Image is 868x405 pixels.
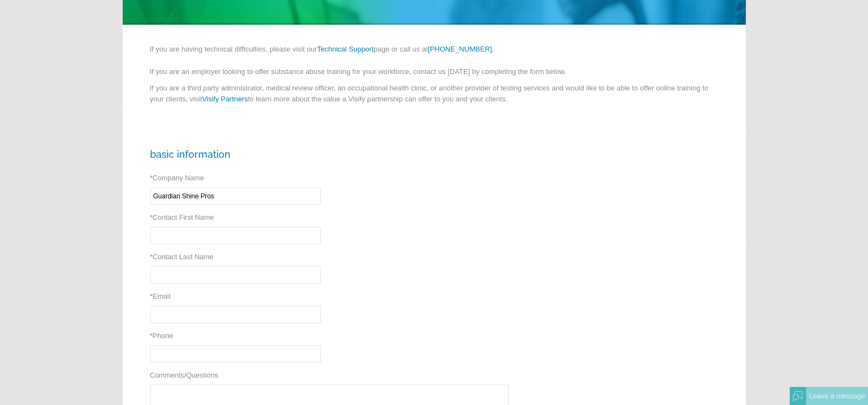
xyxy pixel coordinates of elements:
h3: Basic Information [150,149,718,160]
label: Email [150,292,171,300]
div: Leave a message [806,387,868,405]
p: If you are having technical difficulties, please visit our page or call us at . [150,44,718,60]
p: If you are a third party administrator, medical review officer, an occupational health clinic, or... [150,83,718,110]
a: Visify Partners [202,95,248,103]
label: Phone [150,332,174,340]
label: Contact Last Name [150,253,214,261]
p: If you are an employer looking to offer substance abuse training for your workforce, contact us [... [150,66,718,83]
a: Technical Support [317,45,373,53]
a: [PHONE_NUMBER] [428,45,492,53]
img: Offline [793,391,803,401]
label: Company Name [150,174,204,182]
label: Contact First Name [150,213,214,221]
label: Comments/Questions [150,371,219,379]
